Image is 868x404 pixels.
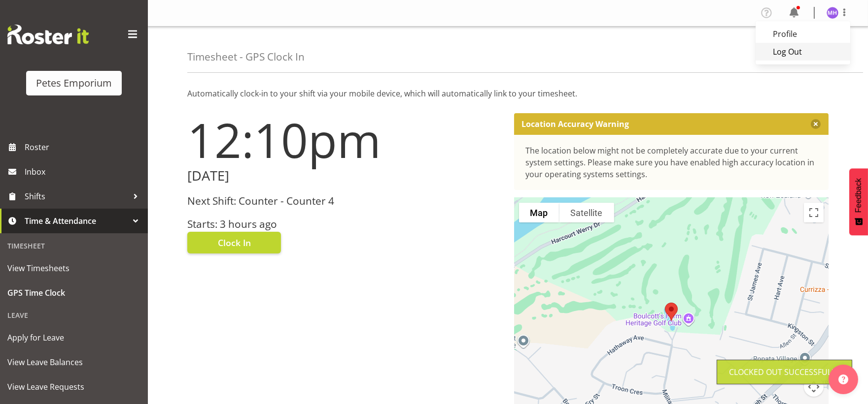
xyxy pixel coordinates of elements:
span: Apply for Leave [7,330,140,345]
button: Show street map [519,203,559,222]
div: Clocked out Successfully [729,366,840,378]
span: Time & Attendance [25,214,128,228]
img: help-xxl-2.png [838,374,848,384]
a: Log Out [756,43,850,61]
span: GPS Time Clock [7,285,140,300]
button: Map camera controls [804,377,824,397]
a: Apply for Leave [2,325,145,350]
button: Toggle fullscreen view [804,203,824,222]
a: Profile [756,25,850,43]
button: Show satellite imagery [559,203,614,222]
span: View Leave Balances [7,355,140,370]
div: Petes Emporium [36,76,112,91]
h3: Starts: 3 hours ago [187,218,502,230]
a: View Leave Requests [2,374,145,399]
p: Automatically clock-in to your shift via your mobile device, which will automatically link to you... [187,88,829,99]
h4: Timesheet - GPS Clock In [187,51,305,62]
a: View Leave Balances [2,350,145,374]
span: View Timesheets [7,261,140,276]
span: Shifts [25,189,128,204]
div: The location below might not be completely accurate due to your current system settings. Please m... [526,145,817,180]
button: Feedback - Show survey [849,168,868,235]
span: View Leave Requests [7,379,140,394]
button: Close message [811,119,821,129]
a: View Timesheets [2,256,145,280]
h1: 12:10pm [187,113,502,166]
img: Rosterit website logo [7,25,89,44]
h3: Next Shift: Counter - Counter 4 [187,195,502,207]
button: Clock In [187,232,281,253]
span: Roster [25,140,143,155]
span: Feedback [854,178,863,213]
span: Inbox [25,164,143,179]
p: Location Accuracy Warning [522,119,629,129]
h2: [DATE] [187,168,502,184]
div: Leave [2,305,145,325]
div: Timesheet [2,236,145,256]
img: mackenzie-halford4471.jpg [827,7,838,19]
a: GPS Time Clock [2,280,145,305]
span: Clock In [218,236,251,249]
